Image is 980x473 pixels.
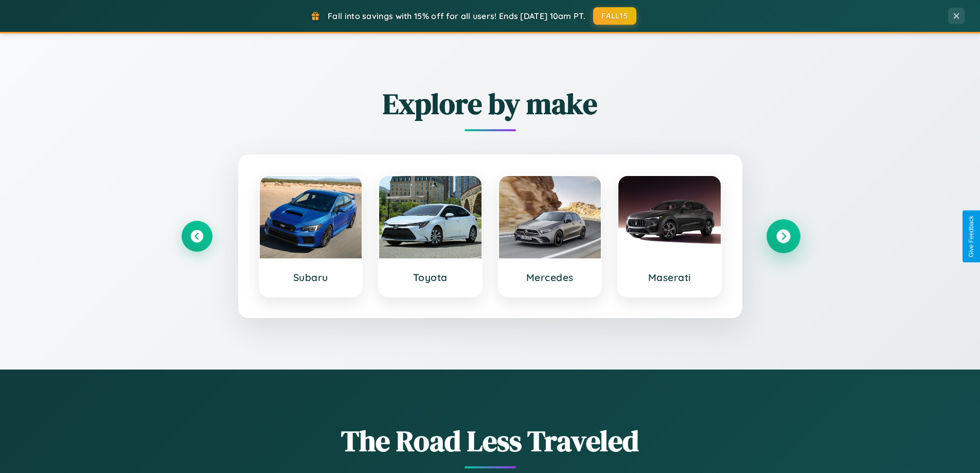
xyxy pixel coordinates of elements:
[593,7,636,25] button: FALL15
[270,271,352,284] h3: Subaru
[968,216,975,257] div: Give Feedback
[328,11,585,21] span: Fall into savings with 15% off for all users! Ends [DATE] 10am PT.
[509,271,591,284] h3: Mercedes
[182,84,799,124] h2: Explore by make
[182,421,799,461] h1: The Road Less Traveled
[389,271,471,284] h3: Toyota
[629,271,710,284] h3: Maserati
